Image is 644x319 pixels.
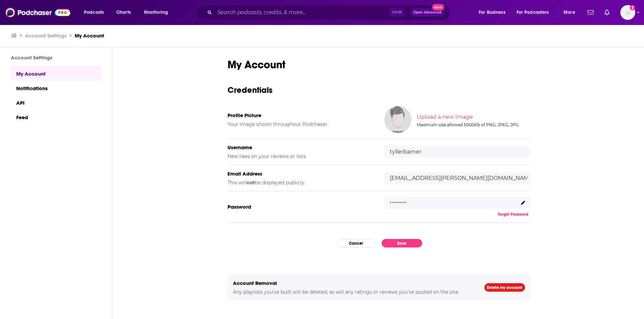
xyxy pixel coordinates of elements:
[5,6,70,19] img: Podchaser - Follow, Share and Rate Podcasts
[228,170,374,177] h5: Email Address
[246,180,255,186] b: not
[233,289,474,295] h5: Any playlists you've built will be deleted, as will any ratings or reviews you've posted on the s...
[11,110,101,124] a: Feed
[112,7,135,18] a: Charts
[585,7,596,18] a: Show notifications dropdown
[474,7,514,18] button: open menu
[410,8,445,17] button: Open AdvancedNew
[228,144,374,151] h5: Username
[382,239,422,247] button: Save
[11,66,101,81] a: My Account
[602,7,612,18] a: Show notifications dropdown
[79,7,113,18] button: open menu
[417,122,529,127] div: Maximum size allowed 5000Kb of PNG, JPEG, JPG
[75,32,104,39] a: My Account
[11,81,101,95] a: Notifications
[564,8,575,17] span: More
[228,180,374,186] h5: This will be displayed publicly.
[384,146,530,158] input: username
[620,5,635,20] img: User Profile
[139,7,177,18] button: open menu
[202,5,457,20] div: Search podcasts, credits, & more...
[228,58,530,71] h1: My Account
[620,5,635,20] span: Logged in as tyllerbarner
[384,106,411,133] img: Your profile image
[228,112,374,118] h5: Profile Picture
[336,239,376,247] button: Cancel
[25,32,67,39] a: Account Settings
[484,283,525,292] a: Delete my account
[84,8,104,17] span: Podcasts
[517,8,549,17] span: For Podcasters
[228,153,374,159] h5: New likes on your reviews or lists
[228,85,530,95] h3: Credentials
[390,195,407,205] p: ..........
[228,204,374,210] h5: Password
[11,54,101,61] h3: Account Settings
[215,7,389,18] input: Search podcasts, credits, & more...
[512,7,559,18] button: open menu
[228,121,374,127] h5: Your image shown throughout Podchaser.
[389,8,405,17] span: Ctrl K
[432,4,444,10] span: New
[559,7,583,18] button: open menu
[233,280,474,286] h5: Account Removal
[479,8,505,17] span: For Business
[116,8,131,17] span: Charts
[144,8,168,17] span: Monitoring
[413,11,442,14] span: Open Advanced
[620,5,635,20] button: Show profile menu
[496,212,530,217] button: Forgot Password
[384,172,530,184] input: email
[11,95,101,110] a: API
[630,5,635,10] svg: Add a profile image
